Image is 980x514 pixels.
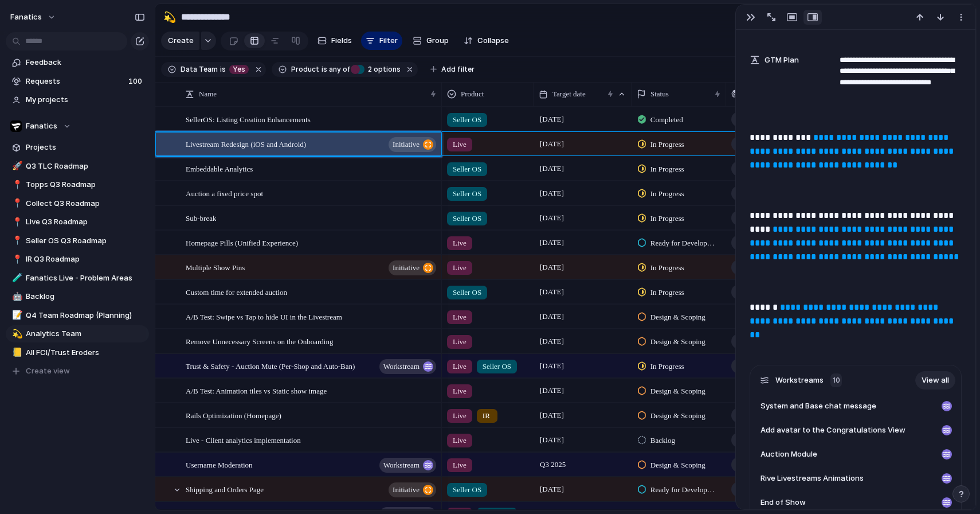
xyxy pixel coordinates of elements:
[10,310,22,321] button: 📝
[453,361,467,372] span: Live
[731,112,813,127] a: SellerOS: Listing Creation Enhancements
[6,176,149,193] a: 📍Topps Q3 Roadmap
[12,309,20,322] div: 📝
[537,359,567,373] span: [DATE]
[218,63,228,76] button: is
[186,433,301,446] span: Live - Client analytics implementation
[453,237,467,249] span: Live
[379,35,398,46] span: Filter
[389,482,436,497] button: initiative
[537,186,567,200] span: [DATE]
[331,35,352,46] span: Fields
[650,410,705,422] span: Design & Scoping
[10,291,22,302] button: 🤖
[12,290,20,303] div: 🤖
[393,482,420,498] span: initiative
[765,54,799,66] span: GTM Plan
[351,63,403,76] button: 2 options
[168,35,194,46] span: Create
[537,334,567,348] span: [DATE]
[453,484,481,496] span: Seller OS
[650,114,683,126] span: Completed
[227,63,251,76] button: Yes
[26,254,145,265] span: IR Q3 Roadmap
[731,433,813,447] a: Live - Client analytics implementation
[6,363,149,380] button: Create view
[731,186,813,201] a: Auction a fixed price spot
[424,61,481,77] button: Add filter
[537,285,567,299] span: [DATE]
[761,473,864,484] span: Rive Livestreams Animations
[537,236,567,250] span: [DATE]
[10,161,22,172] button: 🚀
[161,32,199,50] button: Create
[10,216,22,228] button: 📍
[26,328,145,340] span: Analytics Team
[537,137,567,151] span: [DATE]
[10,11,42,23] span: fanatics
[383,359,420,375] span: workstream
[26,310,145,321] span: Q4 Team Roadmap (Planning)
[731,235,813,250] a: Open inLinear
[453,336,467,348] span: Live
[220,64,226,75] span: is
[650,88,669,100] span: Status
[10,254,22,265] button: 📍
[731,260,813,275] a: Multiple Show Pins
[10,198,22,209] button: 📍
[537,408,567,422] span: [DATE]
[453,460,467,471] span: Live
[12,346,20,359] div: 📒
[650,336,705,348] span: Design & Scoping
[761,400,876,412] span: System and Base chat message
[6,73,149,90] a: Requests100
[650,213,684,224] span: In Progress
[731,408,813,423] a: Rails Optimization (Homepage)
[453,139,467,150] span: Live
[6,91,149,108] a: My projects
[6,307,149,324] div: 📝Q4 Team Roadmap (Planning)
[6,251,149,268] div: 📍IR Q3 Roadmap
[26,57,145,68] span: Feedback
[459,32,513,50] button: Collapse
[12,197,20,210] div: 📍
[379,359,436,374] button: workstream
[5,8,62,26] button: fanatics
[364,65,374,73] span: 2
[453,163,481,175] span: Seller OS
[761,449,817,460] span: Auction Module
[6,195,149,212] div: 📍Collect Q3 Roadmap
[6,158,149,175] div: 🚀Q3 TLC Roadmap
[186,186,263,200] span: Auction a fixed price spot
[12,234,20,247] div: 📍
[389,137,436,152] button: initiative
[6,232,149,250] a: 📍Seller OS Q3 Roadmap
[731,161,813,176] a: Embeddable Analytics
[291,64,319,75] span: Product
[650,311,705,323] span: Design & Scoping
[186,162,253,175] span: Embeddable Analytics
[12,178,20,192] div: 📍
[453,410,467,422] span: Live
[186,260,245,274] span: Multiple Show Pins
[441,64,475,75] span: Add filter
[6,288,149,305] div: 🤖Backlog
[537,112,567,126] span: [DATE]
[453,435,467,446] span: Live
[650,237,716,249] span: Ready for Development
[186,310,342,323] span: A/B Test: Swipe vs Tap to hide UI in the Livestream
[453,385,467,397] span: Live
[26,198,145,209] span: Collect Q3 Roadmap
[650,287,684,298] span: In Progress
[537,433,567,447] span: [DATE]
[364,64,401,75] span: options
[461,88,484,100] span: Product
[26,347,145,359] span: All FCI/Trust Eroders
[537,482,567,496] span: [DATE]
[186,359,355,372] span: Trust & Safety - Auction Mute (Per-Shop and Auto-Ban)
[128,76,144,87] span: 100
[10,235,22,247] button: 📍
[6,270,149,287] div: 🧪Fanatics Live - Problem Areas
[650,139,684,150] span: In Progress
